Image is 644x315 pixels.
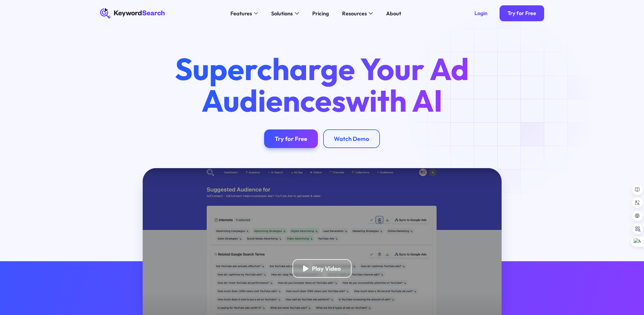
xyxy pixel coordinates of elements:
div: Try for Free [275,135,307,142]
div: Solutions [271,9,293,17]
div: Features [230,9,252,17]
a: Login [466,5,495,21]
h1: Supercharge Your Ad Audiences [162,53,482,116]
div: Watch Demo [334,135,369,142]
a: Try for Free [264,129,318,148]
a: About [382,8,405,19]
div: About [386,9,401,17]
span: with AI [346,81,443,120]
div: Play Video [312,265,341,272]
div: Resources [342,9,367,17]
a: Pricing [308,8,333,19]
div: Try for Free [508,10,536,17]
div: Login [474,10,487,17]
a: Try for Free [500,5,544,21]
div: Pricing [312,9,329,17]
